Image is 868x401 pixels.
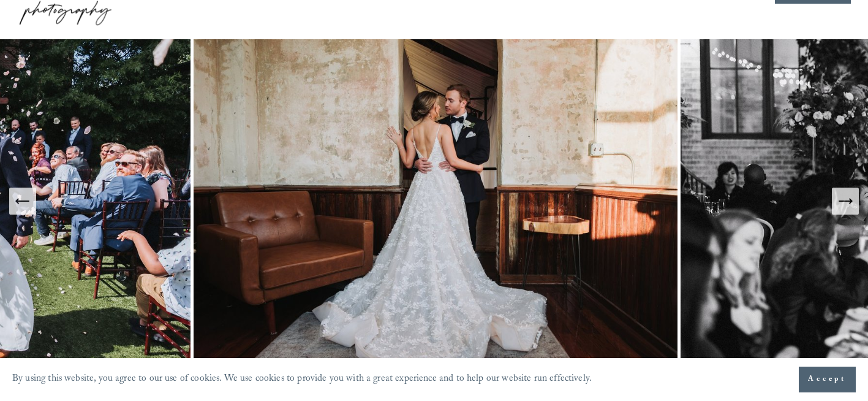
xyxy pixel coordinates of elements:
[194,39,681,364] img: Raleigh Wedding Photographer
[9,188,36,215] button: Previous Slide
[799,367,856,392] button: Accept
[808,373,847,386] span: Accept
[12,370,592,389] p: By using this website, you agree to our use of cookies. We use cookies to provide you with a grea...
[832,188,859,215] button: Next Slide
